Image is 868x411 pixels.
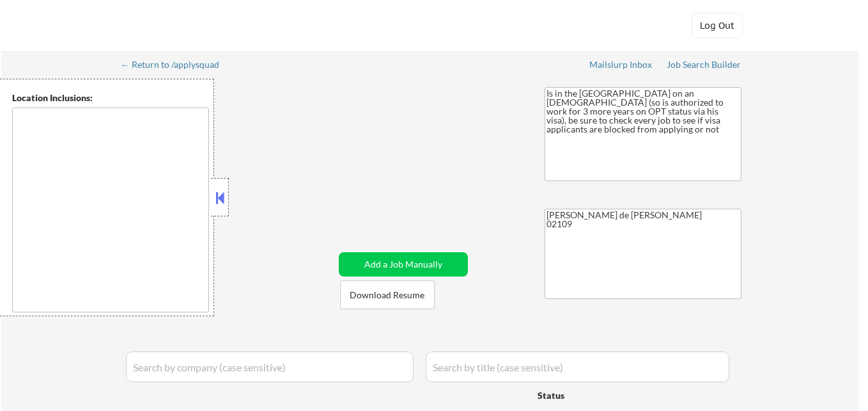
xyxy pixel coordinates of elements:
[340,280,435,309] button: Download Resume
[589,60,653,72] a: Mailslurp Inbox
[589,60,653,69] div: Mailslurp Inbox
[426,351,729,382] input: Search by title (case sensitive)
[692,13,743,38] button: Log Out
[339,252,468,277] button: Add a Job Manually
[121,60,231,72] a: ← Return to /applysquad
[667,60,741,69] div: Job Search Builder
[126,351,414,382] input: Search by company (case sensitive)
[538,383,647,407] div: Status
[12,92,209,104] div: Location Inclusions:
[121,60,231,69] div: ← Return to /applysquad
